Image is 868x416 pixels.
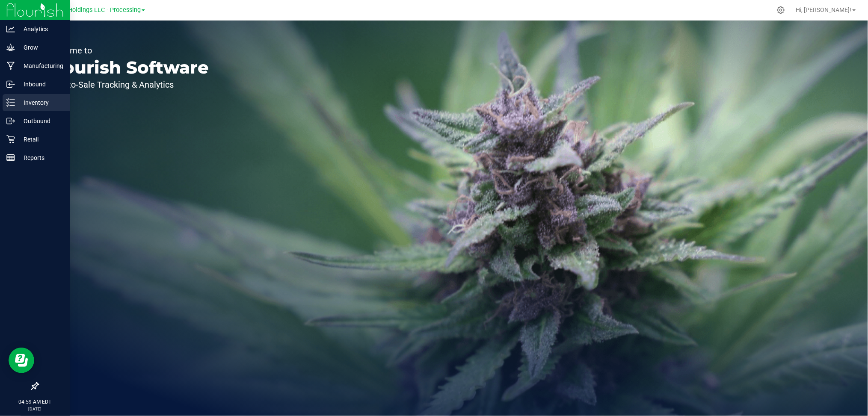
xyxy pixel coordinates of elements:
[4,406,66,412] p: [DATE]
[6,135,15,144] inline-svg: Retail
[9,348,34,373] iframe: Resource center
[15,24,66,34] p: Analytics
[46,80,209,89] p: Seed-to-Sale Tracking & Analytics
[15,79,66,89] p: Inbound
[46,59,209,76] p: Flourish Software
[4,398,66,406] p: 04:59 AM EDT
[6,98,15,107] inline-svg: Inventory
[6,80,15,89] inline-svg: Inbound
[30,6,141,14] span: Riviera Creek Holdings LLC - Processing
[6,62,15,70] inline-svg: Manufacturing
[15,116,66,126] p: Outbound
[6,153,15,162] inline-svg: Reports
[15,61,66,71] p: Manufacturing
[46,46,209,55] p: Welcome to
[15,42,66,53] p: Grow
[6,43,15,52] inline-svg: Grow
[15,134,66,145] p: Retail
[15,97,66,108] p: Inventory
[6,25,15,33] inline-svg: Analytics
[796,6,852,13] span: Hi, [PERSON_NAME]!
[6,117,15,125] inline-svg: Outbound
[15,153,66,163] p: Reports
[776,6,786,14] div: Manage settings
